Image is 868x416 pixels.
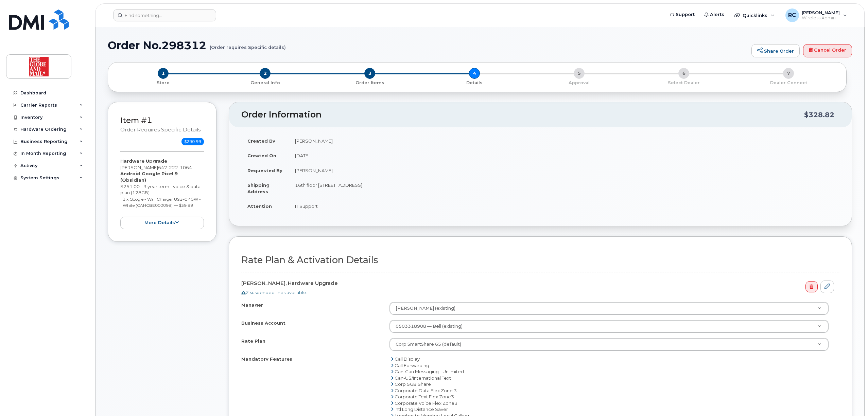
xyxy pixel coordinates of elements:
[108,39,748,51] h1: Order No.298312
[395,406,448,412] span: Intl Long Distance Saver
[395,381,431,387] span: Corp 5GB Share
[320,80,419,86] p: Order Items
[178,165,192,170] span: 1064
[241,320,285,326] label: Business Account
[395,400,457,406] span: Corporate Voice Flex Zone3
[289,199,839,214] td: IT Support
[120,171,178,183] strong: Android Google Pixel 9 (Obsidian)
[395,356,420,362] span: Call Display
[289,163,839,178] td: [PERSON_NAME]
[241,302,263,308] label: Manager
[804,108,834,121] div: $328.82
[390,338,828,350] a: Corp SmartShare 65 (default)
[289,178,839,199] td: 16th floor [STREET_ADDRESS]
[364,68,375,79] span: 3
[241,338,265,344] label: Rate Plan
[123,197,201,208] small: 1 x Google - Wall Charger USB-C 45W - White (CAHCBE000099) — $39.99
[390,320,828,332] a: 0503318908 — Bell (existing)
[395,369,464,374] span: Can-Can Messaging - Unlimited
[158,165,192,170] span: 647
[395,388,457,393] span: Corporate Data Flex Zone 3
[751,44,800,58] a: Share Order
[317,79,422,86] a: 3 Order Items
[120,158,167,164] strong: Hardware Upgrade
[396,342,461,347] span: Corp SmartShare 65 (default)
[395,394,454,399] span: Corporate Text Flex Zone3
[803,44,852,58] a: Cancel Order
[247,138,275,144] strong: Created By
[241,281,834,286] h4: [PERSON_NAME], Hardware Upgrade
[241,356,292,362] label: Mandatory Features
[395,363,429,368] span: Call Forwarding
[241,255,839,265] h2: Rate Plan & Activation Details
[120,158,204,229] div: [PERSON_NAME] $251.00 - 3 year term - voice & data plan (128GB)
[289,148,839,163] td: [DATE]
[392,305,455,311] span: [PERSON_NAME] (existing)
[289,133,839,148] td: [PERSON_NAME]
[215,80,315,86] p: General Info
[247,182,270,194] strong: Shipping Address
[210,39,286,50] small: (Order requires Specific details)
[213,79,317,86] a: 2 General Info
[241,289,834,296] div: 2 suspended lines available.
[158,68,169,79] span: 1
[116,80,210,86] p: Store
[120,115,152,125] a: Item #1
[114,79,213,86] a: 1 Store
[241,110,804,120] h2: Order Information
[247,203,272,209] strong: Attention
[120,127,201,133] small: Order requires Specific details
[167,165,178,170] span: 222
[181,138,204,145] span: $290.99
[392,323,463,329] span: 0503318908 — Bell (existing)
[260,68,271,79] span: 2
[395,375,451,381] span: Can-US/International Text
[120,217,204,229] button: more details
[390,302,828,314] a: [PERSON_NAME] (existing)
[247,153,276,158] strong: Created On
[247,168,282,173] strong: Requested By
